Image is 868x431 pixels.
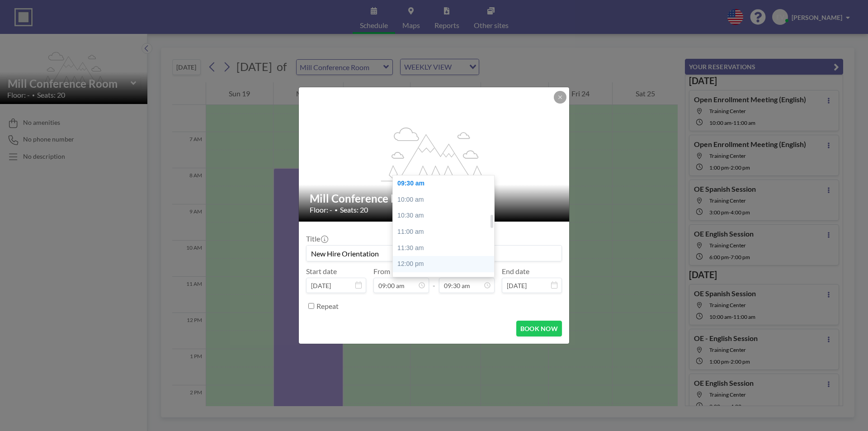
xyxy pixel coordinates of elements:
[393,192,499,208] div: 10:00 am
[516,321,562,336] button: BOOK NOW
[393,272,499,289] div: 12:30 pm
[393,208,499,224] div: 10:30 am
[502,267,529,276] label: End date
[310,205,332,214] span: Floor: -
[306,234,327,243] label: Title
[316,302,339,311] label: Repeat
[373,267,390,276] label: From
[393,224,499,240] div: 11:00 am
[306,267,337,276] label: Start date
[433,270,435,290] span: -
[393,256,499,272] div: 12:00 pm
[307,246,561,261] input: Erica's reservation
[393,240,499,256] div: 11:30 am
[310,192,559,205] h2: Mill Conference Room
[393,175,499,192] div: 09:30 am
[340,205,368,214] span: Seats: 20
[335,207,338,213] span: •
